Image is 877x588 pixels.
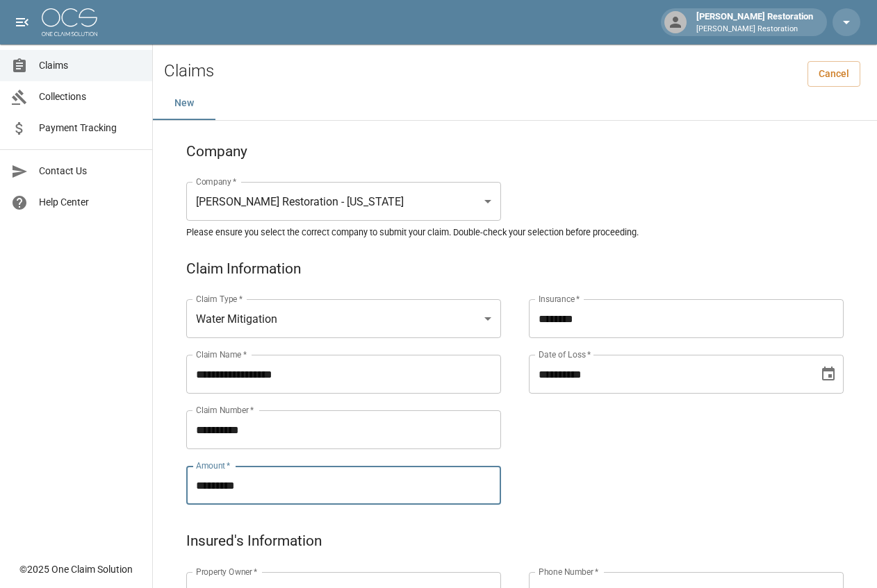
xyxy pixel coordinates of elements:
button: open drawer [8,8,36,36]
span: Collections [39,90,141,104]
span: Contact Us [39,164,141,178]
label: Amount [196,460,231,471]
h2: Claims [164,61,214,81]
p: [PERSON_NAME] Restoration [696,24,813,35]
label: Property Owner [196,566,258,578]
span: Payment Tracking [39,121,141,135]
div: © 2025 One Claim Solution [19,562,133,576]
label: Insurance [539,293,580,305]
label: Company [196,176,237,187]
span: Help Center [39,195,141,210]
a: Cancel [808,61,860,87]
button: Choose date, selected date is Aug 11, 2025 [814,360,842,388]
label: Phone Number [539,566,598,578]
span: Claims [39,58,141,73]
h5: Please ensure you select the correct company to submit your claim. Double-check your selection be... [186,226,844,238]
label: Claim Number [196,404,254,416]
label: Date of Loss [539,348,591,360]
label: Claim Type [196,293,243,305]
div: dynamic tabs [153,87,877,120]
label: Claim Name [196,348,247,360]
div: [PERSON_NAME] Restoration [691,10,819,35]
img: ocs-logo-white-transparent.png [42,8,97,36]
div: [PERSON_NAME] Restoration - [US_STATE] [186,182,501,221]
div: Water Mitigation [186,299,501,338]
button: New [153,87,215,120]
